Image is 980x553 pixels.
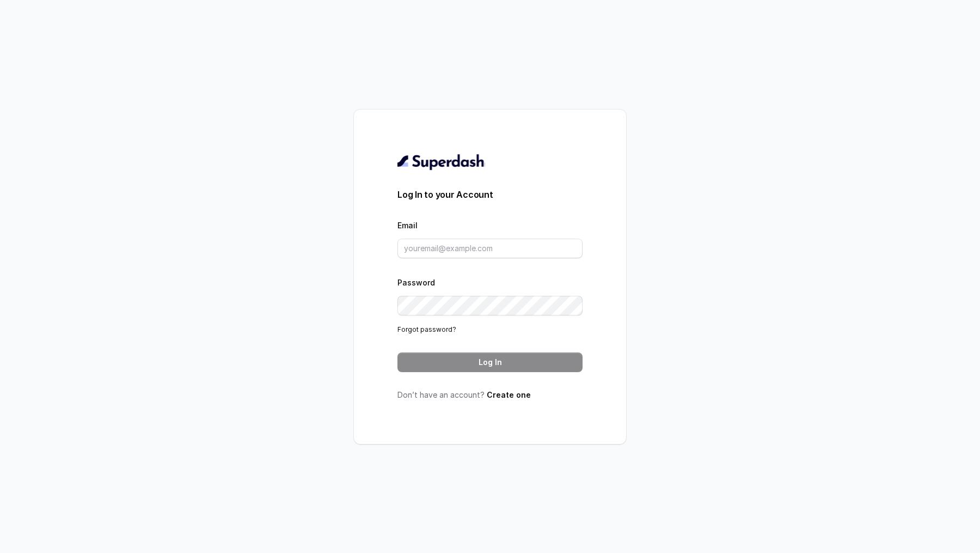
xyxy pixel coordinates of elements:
[397,325,456,333] a: Forgot password?
[397,353,583,372] button: Log In
[397,153,485,171] img: light.svg
[397,188,583,201] h3: Log In to your Account
[487,390,531,399] a: Create one
[397,390,583,400] p: Don’t have an account?
[397,278,435,287] label: Password
[397,221,418,230] label: Email
[397,239,583,258] input: youremail@example.com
